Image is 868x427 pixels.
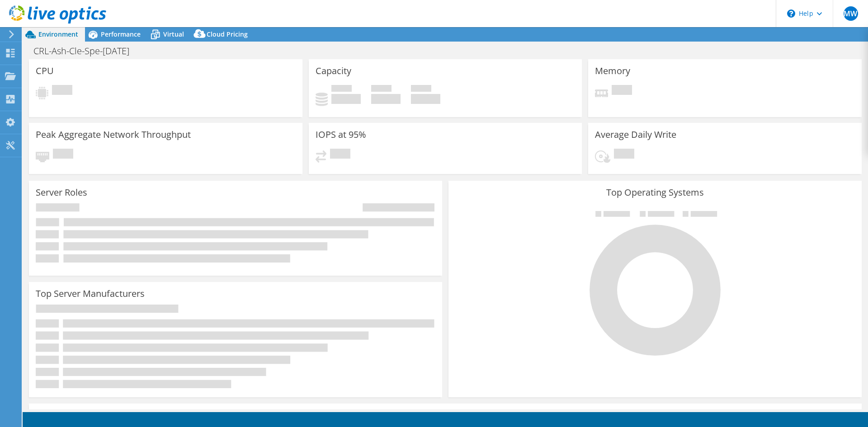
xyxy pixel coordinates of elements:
[595,130,676,140] h3: Average Daily Write
[207,30,248,38] span: Cloud Pricing
[411,85,431,94] span: Total
[331,94,361,104] h4: 0 GiB
[52,85,72,97] span: Pending
[36,188,87,197] h3: Server Roles
[38,30,78,38] span: Environment
[614,149,634,161] span: Pending
[612,85,632,97] span: Pending
[844,6,858,21] span: MW
[53,149,73,161] span: Pending
[36,289,145,299] h3: Top Server Manufacturers
[595,66,630,76] h3: Memory
[29,46,143,56] h1: CRL-Ash-Cle-Spe-[DATE]
[455,188,855,197] h3: Top Operating Systems
[316,130,366,140] h3: IOPS at 95%
[411,94,440,104] h4: 0 GiB
[371,85,392,94] span: Free
[331,85,352,94] span: Used
[163,30,184,38] span: Virtual
[330,149,350,161] span: Pending
[787,9,795,18] svg: \n
[371,94,401,104] h4: 0 GiB
[101,30,141,38] span: Performance
[36,66,54,76] h3: CPU
[36,130,191,140] h3: Peak Aggregate Network Throughput
[316,66,351,76] h3: Capacity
